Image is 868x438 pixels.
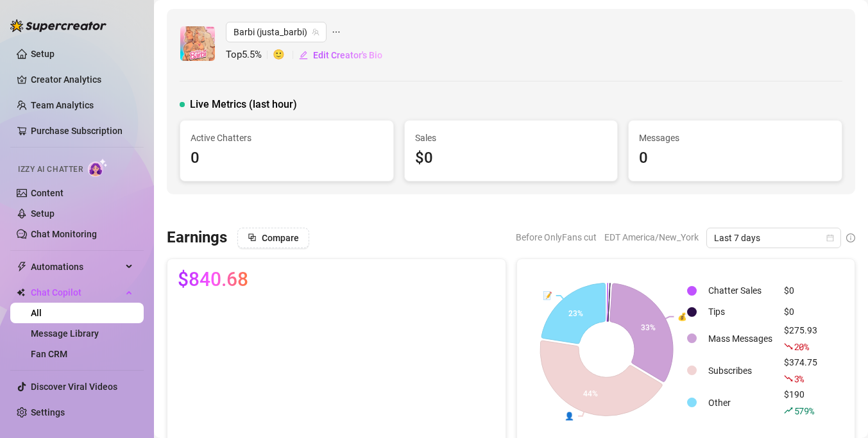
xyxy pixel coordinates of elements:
[31,308,42,318] a: All
[191,131,383,145] span: Active Chatters
[784,342,793,351] span: fall
[604,228,699,247] span: EDT America/New_York
[226,47,273,63] span: Top 5.5 %
[273,47,298,63] span: 🙂
[639,146,831,171] div: 0
[31,257,122,277] span: Automations
[10,19,106,32] img: logo-BBDzfeDw.svg
[784,323,817,354] div: $275.93
[31,188,64,198] a: Content
[262,233,299,243] span: Compare
[31,208,55,219] a: Setup
[31,126,123,136] a: Purchase Subscription
[703,323,778,354] td: Mass Messages
[415,146,608,171] div: $0
[794,405,814,417] span: 579 %
[298,45,383,65] button: Edit Creator's Bio
[31,229,97,239] a: Chat Monitoring
[31,349,67,359] a: Fan CRM
[31,100,94,110] a: Team Analytics
[824,394,855,425] iframe: Intercom live chat
[190,97,297,112] span: Live Metrics (last hour)
[784,283,817,298] div: $0
[784,374,793,383] span: fall
[248,233,257,242] span: block
[31,407,65,417] a: Settings
[31,382,117,392] a: Discover Viral Videos
[794,373,804,385] span: 3 %
[167,228,227,248] h3: Earnings
[312,28,319,36] span: team
[313,50,382,60] span: Edit Creator's Bio
[703,355,778,386] td: Subscribes
[703,281,778,301] td: Chatter Sales
[714,228,833,248] span: Last 7 days
[191,146,383,171] div: 0
[31,282,122,303] span: Chat Copilot
[178,269,248,290] span: $840.68
[17,288,25,297] img: Chat Copilot
[18,164,83,176] span: Izzy AI Chatter
[639,131,831,145] span: Messages
[415,131,608,145] span: Sales
[17,262,27,272] span: thunderbolt
[516,228,597,247] span: Before OnlyFans cut
[784,305,817,319] div: $0
[784,355,817,386] div: $374.75
[299,51,308,60] span: edit
[564,411,574,421] text: 👤
[234,22,319,42] span: Barbi (justa_barbi)
[88,158,108,177] img: AI Chatter
[784,387,817,418] div: $190
[784,406,793,415] span: rise
[794,341,809,353] span: 20 %
[846,233,855,242] span: info-circle
[31,69,133,90] a: Creator Analytics
[703,387,778,418] td: Other
[677,312,687,321] text: 💰
[332,22,341,42] span: ellipsis
[826,234,834,242] span: calendar
[703,302,778,322] td: Tips
[542,291,552,300] text: 📝
[180,26,215,61] img: Barbi
[31,49,55,59] a: Setup
[237,228,309,248] button: Compare
[31,328,99,339] a: Message Library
